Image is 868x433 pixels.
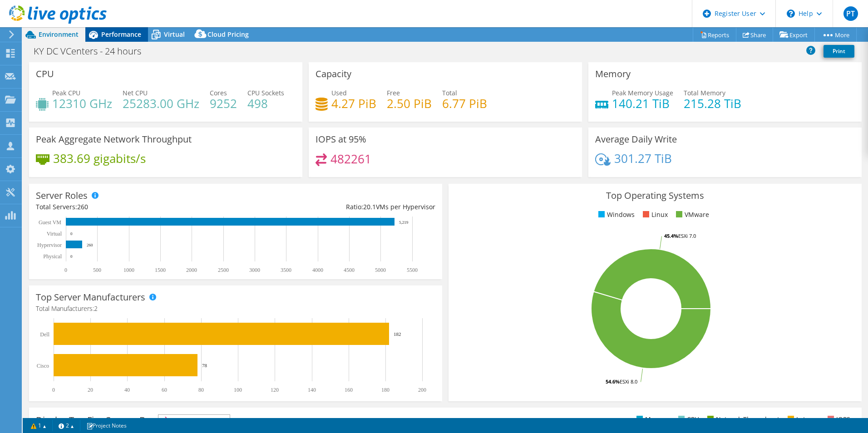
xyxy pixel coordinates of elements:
h4: Total Manufacturers: [36,304,435,314]
div: Ratio: VMs per Hypervisor [236,202,435,212]
a: Project Notes [80,420,133,431]
text: 160 [345,387,353,393]
text: 5000 [375,267,386,273]
h3: Average Daily Write [595,134,677,144]
a: Export [773,28,815,42]
text: 1000 [123,267,134,273]
text: 5500 [407,267,418,273]
text: Cisco [37,363,49,369]
span: Net CPU [123,89,148,97]
h4: 6.77 PiB [442,98,487,108]
text: 80 [198,387,204,393]
text: 0 [64,267,67,273]
span: Virtual [164,30,185,39]
li: Memory [634,414,670,424]
text: 2500 [218,267,229,273]
h3: Server Roles [36,191,88,201]
text: 0 [70,254,73,259]
li: Network Throughput [705,414,779,424]
text: 0 [52,387,55,393]
li: Linux [641,210,668,220]
text: 2000 [186,267,197,273]
tspan: ESXi 8.0 [620,378,637,385]
text: 3500 [281,267,291,273]
text: 180 [381,387,390,393]
text: 200 [418,387,426,393]
a: 1 [25,420,53,431]
li: CPU [676,414,699,424]
h3: Memory [595,69,631,79]
text: 78 [202,363,207,368]
text: 182 [394,331,401,337]
span: Free [387,89,400,97]
span: Cloud Pricing [207,30,249,39]
h4: 25283.00 GHz [123,98,199,108]
h4: 383.69 gigabits/s [53,153,146,163]
h4: 9252 [210,98,237,108]
text: Hypervisor [37,242,62,248]
span: Peak Memory Usage [612,89,673,97]
a: Share [736,28,773,42]
h3: Top Server Manufacturers [36,292,145,302]
h4: 498 [247,98,284,108]
span: Peak CPU [52,89,80,97]
a: Reports [693,28,736,42]
h3: Top Operating Systems [455,191,855,201]
text: 4000 [312,267,323,273]
span: Cores [210,89,227,97]
tspan: ESXi 7.0 [678,232,696,239]
text: 40 [124,387,130,393]
span: Total Memory [684,89,725,97]
h4: 4.27 PiB [331,98,376,108]
span: 260 [77,202,88,211]
text: 140 [308,387,316,393]
text: 120 [271,387,279,393]
tspan: 54.6% [606,378,620,385]
h3: Peak Aggregate Network Throughput [36,134,192,144]
span: CPU Sockets [247,89,284,97]
h4: 482261 [330,154,371,164]
span: IOPS [158,415,230,426]
h1: KY DC VCenters - 24 hours [30,46,155,56]
h4: 301.27 TiB [614,153,672,163]
text: 4500 [344,267,355,273]
text: 0 [70,231,73,236]
svg: \n [787,10,795,18]
h3: IOPS at 95% [316,134,366,144]
h4: 12310 GHz [52,98,112,108]
text: Dell [40,331,49,338]
a: Print [824,45,854,58]
span: Environment [39,30,79,39]
h4: 2.50 PiB [387,98,432,108]
text: 5,219 [399,220,409,225]
text: 100 [234,387,242,393]
text: Virtual [47,231,62,237]
h4: 215.28 TiB [684,98,741,108]
text: 20 [88,387,93,393]
h4: 140.21 TiB [612,98,673,108]
span: 2 [94,304,98,313]
text: Guest VM [39,219,61,226]
span: 20.1 [363,202,376,211]
text: 60 [162,387,167,393]
span: Total [442,89,457,97]
text: 500 [93,267,101,273]
h3: Capacity [316,69,351,79]
div: Total Servers: [36,202,236,212]
li: Latency [785,414,819,424]
text: Physical [43,253,62,260]
text: 1500 [155,267,166,273]
a: 2 [52,420,80,431]
span: Performance [101,30,141,39]
text: 3000 [249,267,260,273]
a: More [814,28,857,42]
text: 260 [87,243,93,247]
li: Windows [596,210,635,220]
li: VMware [674,210,709,220]
h3: CPU [36,69,54,79]
tspan: 45.4% [664,232,678,239]
li: IOPS [825,414,850,424]
span: Used [331,89,347,97]
span: PT [843,6,858,21]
